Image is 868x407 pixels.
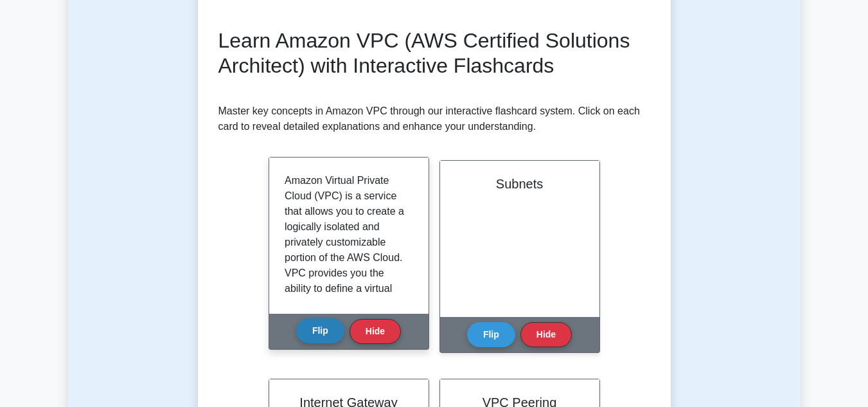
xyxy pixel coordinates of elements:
[350,319,401,344] button: Hide
[296,318,344,343] button: Flip
[520,322,572,347] button: Hide
[456,176,584,192] h2: Subnets
[218,28,650,78] h2: Learn Amazon VPC (AWS Certified Solutions Architect) with Interactive Flashcards
[218,104,650,134] p: Master key concepts in Amazon VPC through our interactive flashcard system. Click on each card to...
[467,322,515,347] button: Flip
